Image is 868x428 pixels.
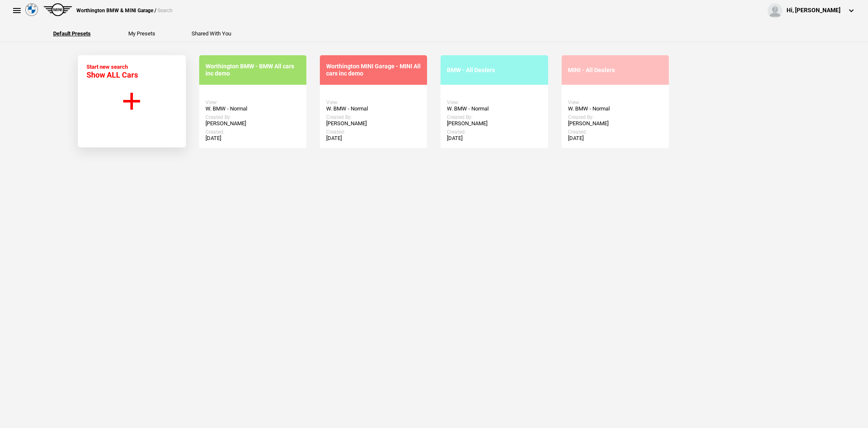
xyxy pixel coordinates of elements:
[326,114,421,120] div: Created By:
[53,31,91,36] button: Default Presets
[787,6,841,15] div: Hi, [PERSON_NAME]
[447,129,541,135] div: Created:
[447,100,541,105] div: View:
[568,114,662,120] div: Created By:
[76,7,173,14] div: Worthington BMW & MINI Garage /
[447,67,541,74] div: BMW - All Dealers
[206,135,300,142] div: [DATE]
[326,105,421,112] div: W. BMW - Normal
[447,135,541,142] div: [DATE]
[206,129,300,135] div: Created:
[43,3,72,16] img: mini.png
[206,105,300,112] div: W. BMW - Normal
[568,120,662,127] div: [PERSON_NAME]
[206,63,300,77] div: Worthington BMW - BMW All cars inc demo
[568,129,662,135] div: Created:
[206,120,300,127] div: [PERSON_NAME]
[25,3,38,16] img: bmw.png
[326,135,421,142] div: [DATE]
[568,100,662,105] div: View:
[447,105,541,112] div: W. BMW - Normal
[568,67,662,74] div: MINI - All Dealers
[447,114,541,120] div: Created By:
[157,8,173,13] span: Search
[192,31,231,36] button: Shared With You
[206,114,300,120] div: Created By:
[87,64,138,79] div: Start new search
[326,129,421,135] div: Created:
[326,100,421,105] div: View:
[447,120,541,127] div: [PERSON_NAME]
[568,105,662,112] div: W. BMW - Normal
[568,135,662,142] div: [DATE]
[326,63,421,77] div: Worthington MINI Garage - MINI All cars inc demo
[87,70,138,79] span: Show ALL Cars
[326,120,421,127] div: [PERSON_NAME]
[128,31,155,36] button: My Presets
[78,55,186,148] button: Start new search Show ALL Cars
[206,100,300,105] div: View:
